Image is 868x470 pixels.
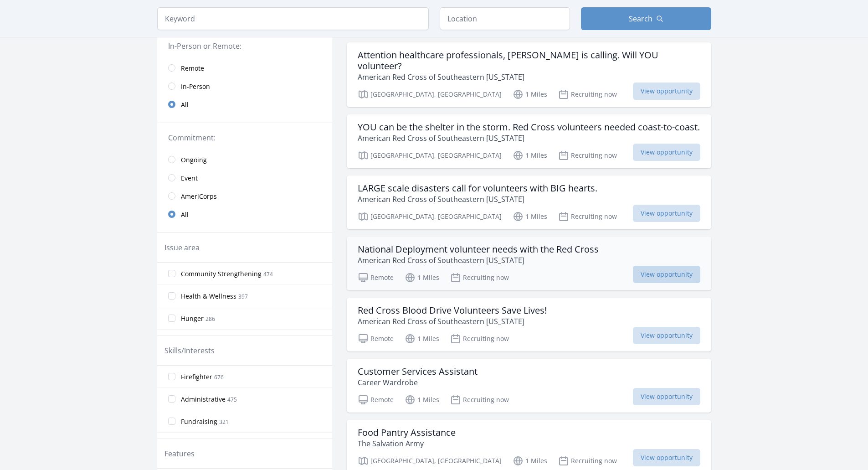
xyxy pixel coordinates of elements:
[358,394,394,405] p: Remote
[358,377,478,388] p: Career Wardrobe
[633,205,700,222] span: View opportunity
[558,211,617,222] p: Recruiting now
[219,418,229,426] span: 321
[358,427,456,438] h3: Food Pantry Assistance
[157,205,332,223] a: All
[157,187,332,205] a: AmeriCorps
[181,192,217,201] span: AmeriCorps
[227,396,237,403] span: 475
[181,82,210,91] span: In-Person
[513,211,547,222] p: 1 Miles
[450,333,509,344] p: Recruiting now
[358,333,394,344] p: Remote
[358,183,597,194] h3: LARGE scale disasters call for volunteers with BIG hearts.
[358,89,502,100] p: [GEOGRAPHIC_DATA], [GEOGRAPHIC_DATA]
[405,394,439,405] p: 1 Miles
[164,242,200,253] legend: Issue area
[168,418,175,425] input: Fundraising 321
[347,359,711,413] a: Customer Services Assistant Career Wardrobe Remote 1 Miles Recruiting now View opportunity
[347,237,711,290] a: National Deployment volunteer needs with the Red Cross American Red Cross of Southeastern [US_STA...
[181,314,204,323] span: Hunger
[358,366,478,377] h3: Customer Services Assistant
[168,270,175,277] input: Community Strengthening 474
[168,373,175,380] input: Firefighter 676
[513,455,547,466] p: 1 Miles
[181,372,212,382] span: Firefighter
[205,315,215,323] span: 286
[633,144,700,161] span: View opportunity
[633,327,700,344] span: View opportunity
[581,7,711,30] button: Search
[633,83,700,100] span: View opportunity
[629,13,652,24] span: Search
[513,89,547,100] p: 1 Miles
[558,150,617,161] p: Recruiting now
[347,42,711,107] a: Attention healthcare professionals, [PERSON_NAME] is calling. Will YOU volunteer? American Red Cr...
[358,211,502,222] p: [GEOGRAPHIC_DATA], [GEOGRAPHIC_DATA]
[157,169,332,187] a: Event
[168,395,175,403] input: Administrative 475
[157,150,332,169] a: Ongoing
[440,7,570,30] input: Location
[450,394,509,405] p: Recruiting now
[168,41,321,52] legend: In-Person or Remote:
[181,417,217,426] span: Fundraising
[358,150,502,161] p: [GEOGRAPHIC_DATA], [GEOGRAPHIC_DATA]
[347,298,711,351] a: Red Cross Blood Drive Volunteers Save Lives! American Red Cross of Southeastern [US_STATE] Remote...
[181,174,198,183] span: Event
[157,95,332,114] a: All
[168,292,175,300] input: Health & Wellness 397
[347,114,711,168] a: YOU can be the shelter in the storm. Red Cross volunteers needed coast-to-coast. American Red Cro...
[238,293,248,300] span: 397
[358,50,700,72] h3: Attention healthcare professionals, [PERSON_NAME] is calling. Will YOU volunteer?
[358,455,502,466] p: [GEOGRAPHIC_DATA], [GEOGRAPHIC_DATA]
[633,388,700,405] span: View opportunity
[181,100,189,109] span: All
[181,269,262,279] span: Community Strengthening
[157,59,332,77] a: Remote
[558,89,617,100] p: Recruiting now
[263,270,273,278] span: 474
[358,72,700,83] p: American Red Cross of Southeastern [US_STATE]
[358,272,394,283] p: Remote
[157,77,332,95] a: In-Person
[358,244,599,255] h3: National Deployment volunteer needs with the Red Cross
[181,155,207,165] span: Ongoing
[157,7,429,30] input: Keyword
[358,316,547,327] p: American Red Cross of Southeastern [US_STATE]
[164,448,195,459] legend: Features
[358,438,456,449] p: The Salvation Army
[168,315,175,322] input: Hunger 286
[558,455,617,466] p: Recruiting now
[633,449,700,466] span: View opportunity
[405,333,439,344] p: 1 Miles
[358,194,597,205] p: American Red Cross of Southeastern [US_STATE]
[450,272,509,283] p: Recruiting now
[358,133,700,144] p: American Red Cross of Southeastern [US_STATE]
[405,272,439,283] p: 1 Miles
[358,305,547,316] h3: Red Cross Blood Drive Volunteers Save Lives!
[181,395,226,404] span: Administrative
[633,266,700,283] span: View opportunity
[181,292,236,301] span: Health & Wellness
[181,64,204,73] span: Remote
[358,122,700,133] h3: YOU can be the shelter in the storm. Red Cross volunteers needed coast-to-coast.
[513,150,547,161] p: 1 Miles
[181,210,189,219] span: All
[168,132,321,143] legend: Commitment:
[164,345,215,356] legend: Skills/Interests
[214,373,224,381] span: 676
[358,255,599,266] p: American Red Cross of Southeastern [US_STATE]
[347,176,711,229] a: LARGE scale disasters call for volunteers with BIG hearts. American Red Cross of Southeastern [US...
